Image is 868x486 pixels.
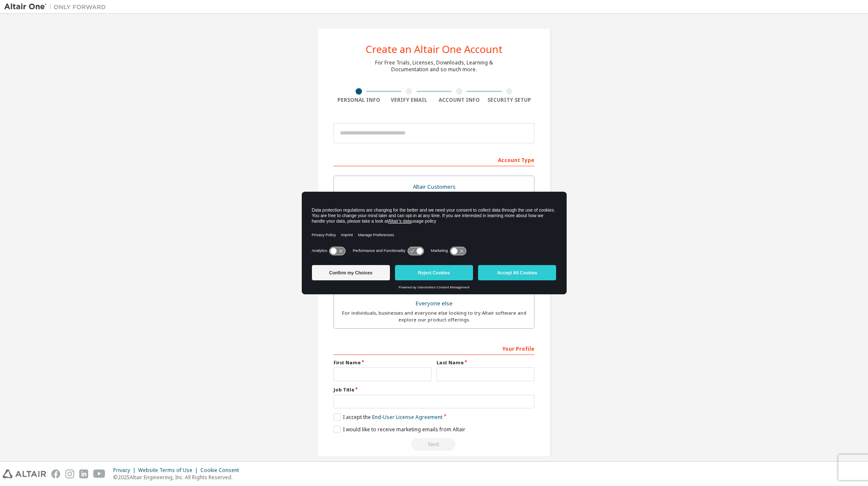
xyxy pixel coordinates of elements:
div: Your Profile [334,341,534,355]
label: First Name [334,359,431,366]
img: linkedin.svg [79,469,88,478]
img: youtube.svg [93,469,106,478]
div: Read and acccept EULA to continue [334,438,534,451]
div: Account Type [334,153,534,166]
a: End-User License Agreement [372,413,442,421]
div: Create an Altair One Account [366,44,503,54]
div: Everyone else [339,298,529,310]
div: Verify Email [384,97,434,103]
p: © 2025 Altair Engineering, Inc. All Rights Reserved. [113,474,244,481]
img: altair_logo.svg [3,469,46,478]
div: Security Setup [484,97,535,103]
div: For Free Trials, Licenses, Downloads, Learning & Documentation and so much more. [375,59,493,73]
div: Privacy [113,467,138,474]
div: Cookie Consent [200,467,244,474]
img: instagram.svg [65,469,74,478]
div: Altair Customers [339,181,529,193]
img: Altair One [4,3,110,11]
label: I accept the [334,413,442,421]
img: facebook.svg [51,469,60,478]
label: Last Name [437,359,534,366]
label: Job Title [334,386,534,393]
div: Account Info [434,97,484,103]
div: For individuals, businesses and everyone else looking to try Altair software and explore our prod... [339,310,529,323]
div: Website Terms of Use [138,467,200,474]
label: I would like to receive marketing emails from Altair [334,426,465,433]
div: Personal Info [334,97,384,103]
